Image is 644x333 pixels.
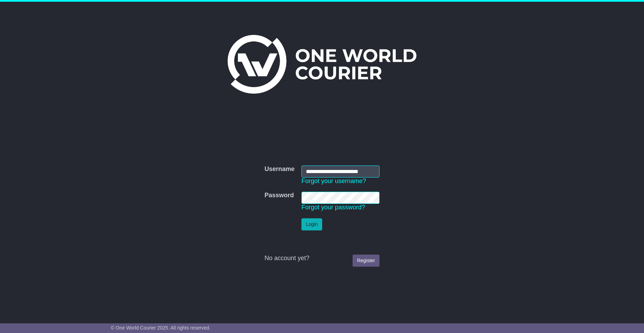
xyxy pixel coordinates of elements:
a: Forgot your password? [301,204,365,211]
button: Login [301,218,322,230]
label: Username [265,165,295,173]
a: Register [353,255,379,267]
a: Forgot your username? [301,178,366,184]
label: Password [265,192,294,199]
div: No account yet? [265,255,379,262]
img: One World [228,35,416,94]
span: © One World Courier 2025. All rights reserved. [111,325,211,331]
